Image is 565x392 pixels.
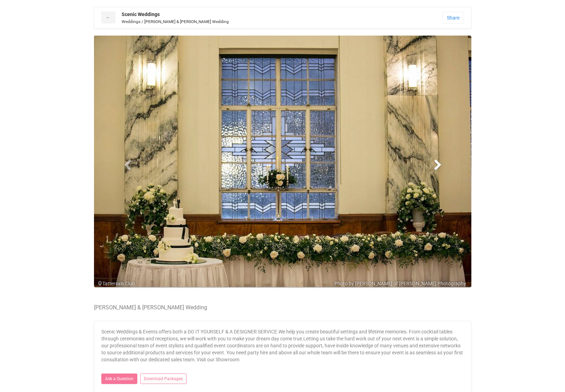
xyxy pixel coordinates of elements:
p: Scenic Weddings & Events offers both a DO IT YOURSELF & A DESIGNER SERVICE.We help you create bea... [101,328,464,363]
a: ← [101,12,115,23]
a: Download Packages [140,374,187,384]
div: Tattersals Club [97,280,475,287]
small: Weddings / [PERSON_NAME] & [PERSON_NAME] Wedding [122,19,229,24]
h4: [PERSON_NAME] & [PERSON_NAME] Wedding [94,304,471,311]
a: Share [442,12,464,24]
a: Ask a Question [101,374,137,384]
img: 1282.jpeg [94,36,471,287]
strong: Scenic Weddings [122,12,160,17]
